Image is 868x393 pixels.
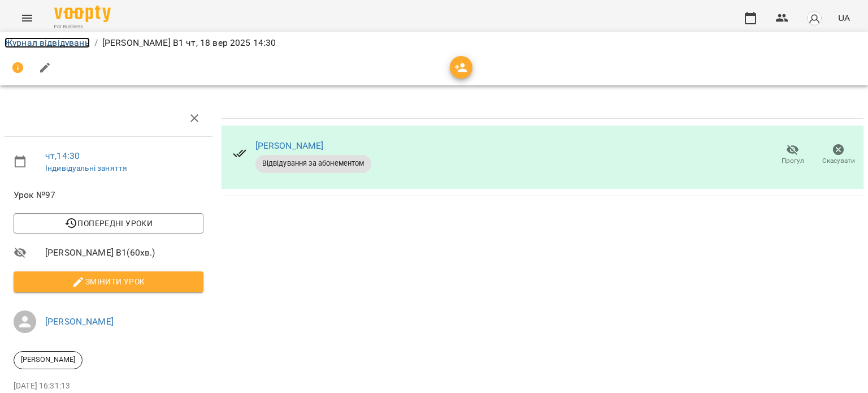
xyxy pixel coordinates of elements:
[782,156,804,166] span: Прогул
[23,275,194,288] span: Змінити урок
[23,217,194,230] span: Попередні уроки
[14,213,203,234] button: Попередні уроки
[94,36,98,50] li: /
[255,140,324,151] a: [PERSON_NAME]
[14,355,82,365] span: [PERSON_NAME]
[822,156,855,166] span: Скасувати
[54,6,111,22] img: Voopty Logo
[45,246,203,260] span: [PERSON_NAME] В1 ( 60 хв. )
[45,163,127,172] a: Індивідуальні заняття
[14,188,203,202] span: Урок №97
[14,271,203,292] button: Змінити урок
[45,316,114,327] a: [PERSON_NAME]
[806,10,822,26] img: avatar_s.png
[838,12,850,24] span: UA
[54,23,111,31] span: For Business
[14,351,83,369] div: [PERSON_NAME]
[834,7,854,28] button: UA
[14,5,41,32] button: Menu
[14,381,203,392] p: [DATE] 16:31:13
[255,158,371,169] span: Відвідування за абонементом
[45,150,80,161] a: чт , 14:30
[815,139,861,171] button: Скасувати
[102,36,276,50] p: [PERSON_NAME] В1 чт, 18 вер 2025 14:30
[5,36,863,50] nav: breadcrumb
[5,37,90,48] a: Журнал відвідувань
[770,139,815,171] button: Прогул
